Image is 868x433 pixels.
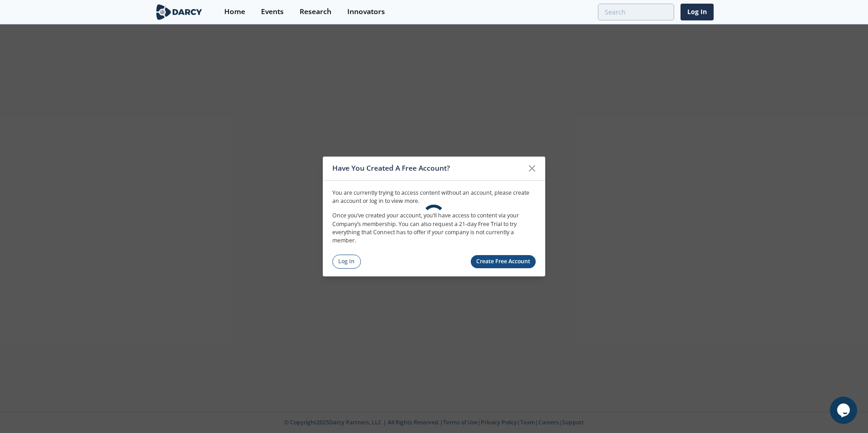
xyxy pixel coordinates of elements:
[332,188,536,205] p: You are currently trying to access content without an account, please create an account or log in...
[332,160,523,177] div: Have You Created A Free Account?
[471,255,536,268] a: Create Free Account
[300,8,331,15] div: Research
[332,255,361,269] a: Log In
[261,8,284,15] div: Events
[681,4,714,20] a: Log In
[332,212,536,245] p: Once you’ve created your account, you’ll have access to content via your Company’s membership. Yo...
[154,4,204,20] img: logo-wide.svg
[224,8,245,15] div: Home
[830,397,859,424] iframe: chat widget
[347,8,385,15] div: Innovators
[598,4,674,20] input: Advanced Search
